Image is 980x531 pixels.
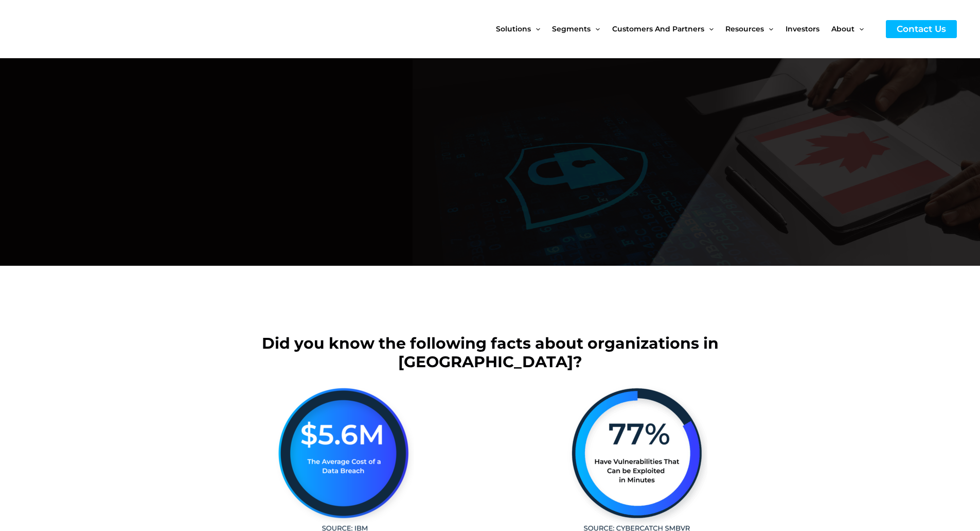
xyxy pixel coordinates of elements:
[202,334,778,371] h4: Did you know the following facts about organizations in [GEOGRAPHIC_DATA]?
[764,7,773,50] span: Menu Toggle
[18,8,141,50] img: CyberCatch
[786,7,831,50] a: Investors
[612,7,704,50] span: Customers and Partners
[552,7,591,50] span: Segments
[496,7,531,50] span: Solutions
[786,7,819,50] span: Investors
[831,7,854,50] span: About
[496,7,876,50] nav: Site Navigation: New Main Menu
[531,7,540,50] span: Menu Toggle
[854,7,864,50] span: Menu Toggle
[725,7,764,50] span: Resources
[704,7,714,50] span: Menu Toggle
[886,20,957,38] a: Contact Us
[591,7,600,50] span: Menu Toggle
